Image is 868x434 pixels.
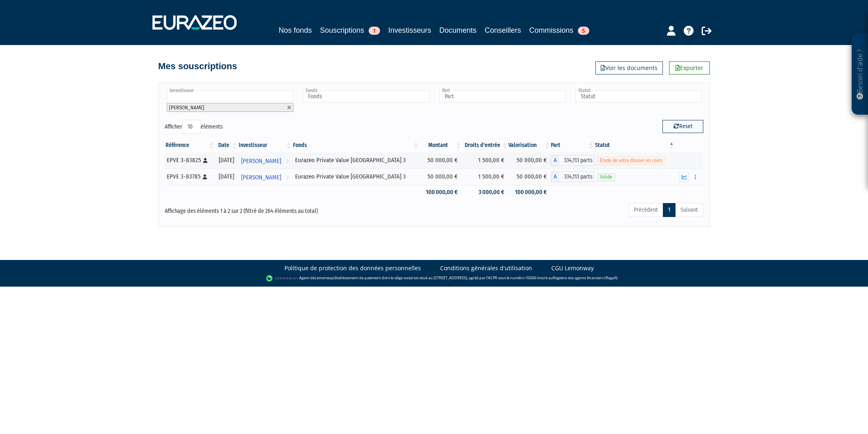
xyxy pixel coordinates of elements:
[203,174,207,179] i: [Français] Personne physique
[295,172,417,181] div: Eurazeo Private Value [GEOGRAPHIC_DATA] 3
[440,264,532,272] a: Conditions générales d'utilisation
[238,169,292,185] a: [PERSON_NAME]
[217,156,235,165] div: [DATE]
[419,138,462,152] th: Montant: activer pour trier la colonne par ordre croissant
[266,274,298,283] img: logo-lemonway.png
[369,27,380,35] span: 1
[203,158,208,163] i: [Français] Personne physique
[508,152,551,169] td: 50 000,00 €
[529,25,589,36] a: Commissions5
[508,185,551,199] td: 100 000,00 €
[551,264,594,272] a: CGU Lemonway
[419,152,462,169] td: 50 000,00 €
[462,138,508,152] th: Droits d'entrée: activer pour trier la colonne par ordre croissant
[462,152,508,169] td: 1 500,00 €
[553,275,617,280] a: Registre des agents financiers (Regafi)
[279,25,312,36] a: Nos fonds
[320,25,380,37] a: Souscriptions1
[241,154,281,169] span: [PERSON_NAME]
[165,138,215,152] th: Référence : activer pour trier la colonne par ordre croissant
[165,202,382,215] div: Affichage des éléments 1 à 2 sur 2 (filtré de 264 éléments au total)
[238,152,292,169] a: [PERSON_NAME]
[295,156,417,165] div: Eurazeo Private Value [GEOGRAPHIC_DATA] 3
[551,172,559,182] span: A
[167,156,212,165] div: EPVE 3-83825
[292,138,420,152] th: Fonds: activer pour trier la colonne par ordre croissant
[241,170,281,185] span: [PERSON_NAME]
[462,169,508,185] td: 1 500,00 €
[419,185,462,199] td: 100 000,00 €
[419,169,462,185] td: 50 000,00 €
[551,138,594,152] th: Part: activer pour trier la colonne par ordre croissant
[169,104,204,111] span: [PERSON_NAME]
[439,25,477,36] a: Documents
[597,173,615,181] span: Valide
[238,138,292,152] th: Investisseur: activer pour trier la colonne par ordre croissant
[508,138,551,152] th: Valorisation: activer pour trier la colonne par ordre croissant
[8,274,860,283] div: - Agent de (établissement de paiement dont le siège social est situé au [STREET_ADDRESS], agréé p...
[669,61,710,75] a: Exporter
[165,120,223,134] label: Afficher éléments
[551,155,559,166] span: A
[315,275,333,280] a: Lemonway
[551,172,594,182] div: A - Eurazeo Private Value Europe 3
[388,25,431,36] a: Investisseurs
[597,157,665,165] span: Etude de votre dossier en cours
[855,37,865,111] p: Besoin d'aide ?
[594,138,675,152] th: Statut : activer pour trier la colonne par ordre d&eacute;croissant
[167,172,212,181] div: EPVE 3-83785
[595,61,663,75] a: Voir les documents
[284,264,421,272] a: Politique de protection des données personnelles
[662,120,703,133] button: Reset
[578,27,589,35] span: 5
[508,169,551,185] td: 50 000,00 €
[559,155,594,166] span: 334,113 parts
[158,61,237,71] h4: Mes souscriptions
[286,170,289,185] i: Voir l'investisseur
[462,185,508,199] td: 3 000,00 €
[663,203,676,217] a: 1
[182,120,201,134] select: Afficheréléments
[286,154,289,169] i: Voir l'investisseur
[152,15,237,30] img: 1732889491-logotype_eurazeo_blanc_rvb.png
[559,172,594,182] span: 334,113 parts
[215,138,238,152] th: Date: activer pour trier la colonne par ordre croissant
[217,172,235,181] div: [DATE]
[485,25,521,36] a: Conseillers
[551,155,594,166] div: A - Eurazeo Private Value Europe 3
